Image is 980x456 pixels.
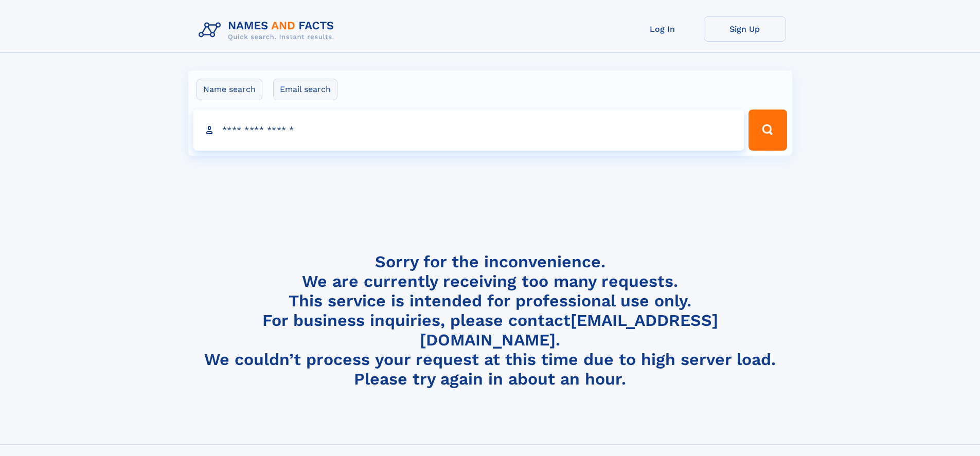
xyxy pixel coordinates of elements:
[197,79,262,100] label: Name search
[194,252,786,389] h4: Sorry for the inconvenience. We are currently receiving too many requests. This service is intend...
[621,16,704,42] a: Log In
[704,16,786,42] a: Sign Up
[273,79,337,100] label: Email search
[749,110,787,151] button: Search Button
[194,16,343,44] img: Logo Names and Facts
[193,110,744,151] input: search input
[420,311,718,350] a: [EMAIL_ADDRESS][DOMAIN_NAME]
